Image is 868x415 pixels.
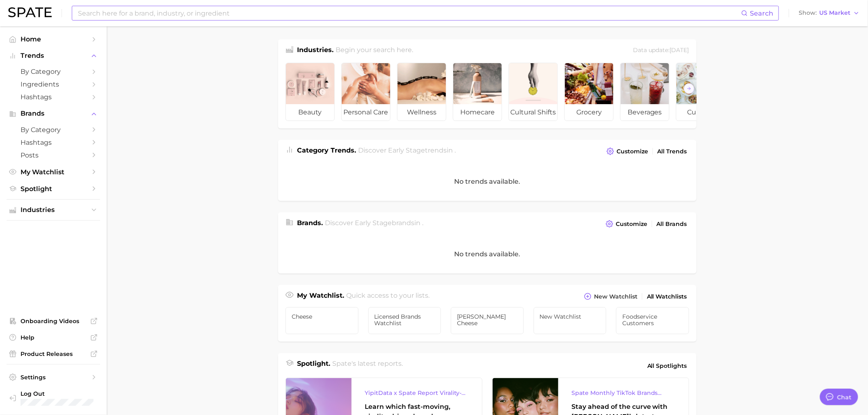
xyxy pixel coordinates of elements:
span: Customize [617,148,648,155]
span: beverages [621,104,669,121]
span: All Brands [657,221,687,228]
span: grocery [565,104,613,121]
span: personal care [342,104,390,121]
h2: Begin your search here. [336,45,413,56]
span: Foodservice Customers [622,313,683,326]
span: Cheese [292,313,352,320]
a: Onboarding Videos [7,315,100,327]
a: All Watchlists [645,291,689,302]
div: No trends available. [278,235,697,274]
input: Search here for a brand, industry, or ingredient [77,6,741,20]
a: beauty [286,63,335,121]
h1: My Watchlist. [297,291,344,302]
a: Settings [7,371,100,383]
span: Discover Early Stage trends in . [359,146,456,154]
span: Product Releases [21,350,86,358]
a: All Brands [655,219,689,230]
span: Licensed Brands Watchlist [375,313,435,326]
span: beauty [286,104,334,121]
div: Spate Monthly TikTok Brands Tracker [571,388,676,398]
span: Posts [21,151,86,159]
a: culinary [676,63,725,121]
a: personal care [341,63,391,121]
span: New Watchlist [540,313,601,320]
a: wellness [397,63,446,121]
a: Ingredients [7,78,100,91]
span: Brands . [297,219,323,227]
a: Cheese [286,307,359,334]
span: Brands [21,110,86,117]
span: by Category [21,126,86,134]
a: Home [7,33,100,46]
span: Onboarding Videos [21,317,86,325]
button: Industries [7,204,100,216]
span: Hashtags [21,139,86,146]
span: Ingredients [21,80,86,88]
span: All Watchlists [647,293,687,300]
span: US Market [820,11,851,15]
a: Hashtags [7,136,100,149]
span: New Watchlist [594,293,637,300]
a: Log out. Currently logged in with e-mail trisha.hanold@schreiberfoods.com. [7,388,100,408]
div: YipitData x Spate Report Virality-Driven Brands Are Taking a Slice of the Beauty Pie [365,388,469,398]
span: by Category [21,68,86,75]
span: Spotlight [21,185,86,193]
button: Customize [604,218,649,230]
a: All Trends [656,146,689,157]
span: cultural shifts [509,104,557,121]
div: Data update: [DATE] [633,45,689,56]
span: [PERSON_NAME] Cheese [457,313,518,326]
a: beverages [620,63,669,121]
button: Trends [7,50,100,62]
span: Hashtags [21,93,86,101]
a: homecare [453,63,502,121]
button: Customize [605,146,650,157]
span: Industries [21,206,86,214]
span: Search [750,9,774,17]
a: My Watchlist [7,166,100,178]
img: SPATE [8,7,52,17]
button: ShowUS Market [797,8,862,18]
span: Category Trends . [297,146,356,154]
span: wellness [397,104,446,121]
a: Hashtags [7,91,100,103]
a: by Category [7,123,100,136]
span: Settings [21,374,86,381]
button: Brands [7,107,100,120]
a: Product Releases [7,348,100,360]
h1: Industries. [297,45,333,56]
div: No trends available. [278,162,697,201]
span: My Watchlist [21,168,86,176]
span: Show [799,11,817,15]
a: All Spotlights [645,359,689,373]
a: grocery [564,63,614,121]
span: Trends [21,52,86,59]
a: Spotlight [7,182,100,195]
a: Help [7,331,100,344]
a: Posts [7,149,100,162]
span: culinary [676,104,725,121]
a: [PERSON_NAME] Cheese [451,307,524,334]
h1: Spotlight. [297,359,330,373]
button: Scroll Right [684,83,694,94]
a: Foodservice Customers [616,307,689,334]
a: by Category [7,65,100,78]
span: Home [21,35,86,43]
span: All Trends [658,148,687,155]
h2: Quick access to your lists. [347,291,430,302]
h2: Spate's latest reports. [333,359,403,373]
button: New Watchlist [582,291,640,302]
span: Help [21,334,86,341]
a: cultural shifts [509,63,558,121]
span: Log Out [21,390,121,397]
a: Licensed Brands Watchlist [368,307,441,334]
span: homecare [453,104,502,121]
span: Customize [616,221,647,228]
span: Discover Early Stage brands in . [325,219,424,227]
a: New Watchlist [534,307,607,334]
span: All Spotlights [647,361,687,371]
